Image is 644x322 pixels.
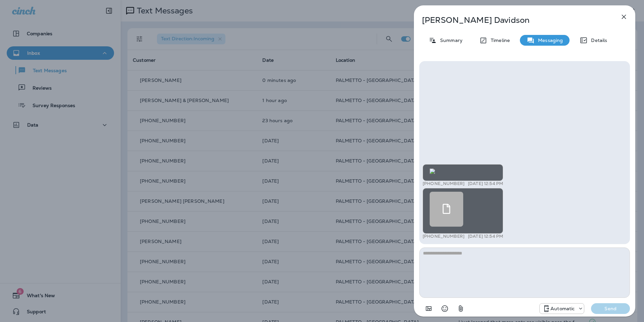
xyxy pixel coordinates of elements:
p: [PHONE_NUMBER] [423,234,465,239]
p: Summary [437,38,463,43]
p: Messaging [535,38,563,43]
p: Details [588,38,607,43]
p: [DATE] 12:54 PM [468,181,503,186]
img: twilio-download [430,169,435,174]
p: Timeline [487,38,510,43]
button: Add in a premade template [422,302,435,315]
p: Automatic [550,306,575,311]
p: [PERSON_NAME] Davidson [422,15,605,25]
p: [PHONE_NUMBER] [423,181,465,186]
button: Select an emoji [438,302,451,315]
p: [DATE] 12:54 PM [468,234,503,239]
